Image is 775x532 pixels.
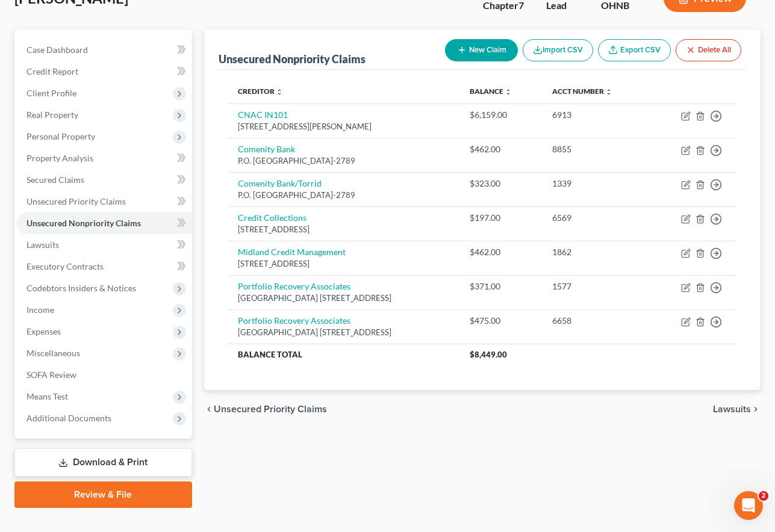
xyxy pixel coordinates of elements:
div: P.O. [GEOGRAPHIC_DATA]-2789 [238,190,450,201]
button: Import CSV [523,39,593,61]
div: $462.00 [470,246,533,258]
a: Portfolio Recovery Associates [238,281,350,291]
iframe: Intercom live chat [734,491,763,520]
span: Credit Report [26,66,78,76]
div: [STREET_ADDRESS] [238,258,450,270]
a: Portfolio Recovery Associates [238,315,350,326]
span: Lawsuits [713,404,751,414]
div: 1862 [552,246,640,258]
span: Real Property [26,110,78,120]
a: Unsecured Nonpriority Claims [17,212,192,234]
a: Acct Number unfold_more [552,87,612,96]
div: $323.00 [470,178,533,190]
div: $475.00 [470,315,533,327]
a: Lawsuits [17,234,192,256]
div: 8855 [552,143,640,155]
i: chevron_left [204,404,214,414]
div: 1577 [552,280,640,292]
div: Unsecured Nonpriority Claims [219,52,366,66]
button: Delete All [676,39,741,61]
div: 6569 [552,212,640,224]
div: 1339 [552,178,640,190]
a: CNAC IN101 [238,110,288,120]
button: Lawsuits chevron_right [713,404,761,414]
span: Client Profile [26,88,76,98]
a: Creditor unfold_more [238,87,283,96]
div: $371.00 [470,280,533,292]
span: Lawsuits [26,240,59,250]
span: Unsecured Nonpriority Claims [26,218,141,228]
span: Secured Claims [26,175,84,185]
a: SOFA Review [17,364,192,386]
a: Case Dashboard [17,39,192,61]
a: Unsecured Priority Claims [17,191,192,212]
span: Unsecured Priority Claims [26,196,126,206]
span: Income [26,305,54,315]
span: Personal Property [26,131,95,141]
a: Download & Print [14,448,192,477]
div: P.O. [GEOGRAPHIC_DATA]-2789 [238,155,450,167]
a: Balance unfold_more [470,87,512,96]
span: Codebtors Insiders & Notices [26,283,136,293]
div: [GEOGRAPHIC_DATA] [STREET_ADDRESS] [238,292,450,304]
a: Credit Report [17,61,192,82]
a: Midland Credit Management [238,247,346,257]
span: SOFA Review [26,370,76,380]
i: unfold_more [605,88,612,96]
i: unfold_more [505,88,512,96]
div: [STREET_ADDRESS][PERSON_NAME] [238,121,450,132]
a: Credit Collections [238,212,307,223]
span: Means Test [26,391,68,401]
div: $462.00 [470,143,533,155]
span: Unsecured Priority Claims [214,404,327,414]
div: 6658 [552,315,640,327]
div: [GEOGRAPHIC_DATA] [STREET_ADDRESS] [238,327,450,338]
span: $8,449.00 [470,350,507,359]
span: Case Dashboard [26,45,88,55]
a: Secured Claims [17,169,192,191]
span: 2 [759,491,768,501]
i: unfold_more [276,88,283,96]
div: $6,159.00 [470,109,533,121]
div: [STREET_ADDRESS] [238,224,450,235]
span: Additional Documents [26,413,111,423]
button: New Claim [445,39,518,61]
span: Property Analysis [26,153,93,163]
a: Executory Contracts [17,256,192,277]
button: chevron_left Unsecured Priority Claims [204,404,327,414]
div: $197.00 [470,212,533,224]
a: Export CSV [598,39,671,61]
a: Comenity Bank [238,144,295,154]
th: Balance Total [228,344,460,365]
span: Expenses [26,326,61,336]
div: 6913 [552,109,640,121]
span: Executory Contracts [26,261,104,271]
a: Review & File [14,481,192,508]
a: Property Analysis [17,147,192,169]
a: Comenity Bank/Torrid [238,178,322,188]
span: Miscellaneous [26,348,80,358]
i: chevron_right [751,404,761,414]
